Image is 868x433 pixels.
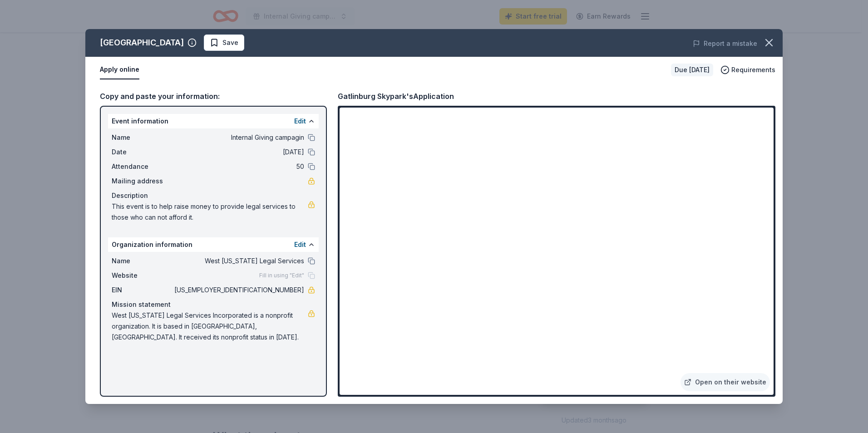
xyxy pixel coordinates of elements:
[693,38,757,49] button: Report a mistake
[100,35,184,50] div: [GEOGRAPHIC_DATA]
[112,270,173,281] span: Website
[112,147,173,157] span: Date
[720,64,775,75] button: Requirements
[112,161,173,172] span: Attendance
[108,237,319,252] div: Organization information
[173,161,304,172] span: 50
[204,34,244,51] button: Save
[222,37,238,48] span: Save
[112,176,173,187] span: Mailing address
[112,310,308,343] span: West [US_STATE] Legal Services Incorporated is a nonprofit organization. It is based in [GEOGRAPH...
[681,373,770,391] a: Open on their website
[112,256,173,266] span: Name
[173,147,304,157] span: [DATE]
[100,60,139,79] button: Apply online
[173,256,304,266] span: West [US_STATE] Legal Services
[112,201,308,223] span: This event is to help raise money to provide legal services to those who can not afford it.
[671,64,713,76] div: Due [DATE]
[112,285,173,295] span: EIN
[112,190,315,201] div: Description
[173,285,304,295] span: [US_EMPLOYER_IDENTIFICATION_NUMBER]
[112,132,173,143] span: Name
[731,64,775,75] span: Requirements
[100,90,327,102] div: Copy and paste your information:
[108,114,319,128] div: Event information
[294,239,306,250] button: Edit
[112,299,315,310] div: Mission statement
[173,132,304,143] span: Internal Giving campagin
[259,272,304,279] span: Fill in using "Edit"
[338,90,454,102] div: Gatlinburg Skypark's Application
[294,116,306,127] button: Edit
